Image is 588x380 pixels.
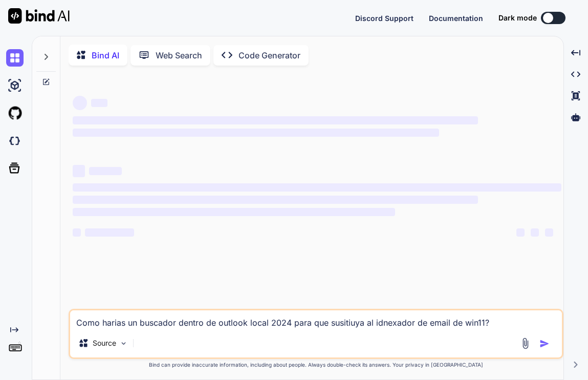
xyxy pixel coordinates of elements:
[92,49,119,61] p: Bind AI
[429,14,483,23] span: Documentation
[73,165,85,177] span: ‌
[85,228,134,237] span: ‌
[545,228,553,237] span: ‌
[429,13,483,24] button: Documentation
[73,228,81,237] span: ‌
[6,77,24,94] img: ai-studio
[73,129,439,137] span: ‌
[93,338,116,348] p: Source
[238,49,300,61] p: Code Generator
[69,361,563,369] p: Bind can provide inaccurate information, including about people. Always double-check its answers....
[8,8,70,24] img: Bind AI
[73,116,478,124] span: ‌
[355,14,413,23] span: Discord Support
[531,228,539,237] span: ‌
[6,132,24,150] img: darkCloudIdeIcon
[73,196,478,204] span: ‌
[73,183,561,192] span: ‌
[519,337,531,349] img: attachment
[355,13,413,24] button: Discord Support
[6,104,24,122] img: githubLight
[498,13,537,23] span: Dark mode
[156,49,202,61] p: Web Search
[91,99,107,107] span: ‌
[539,339,550,349] img: icon
[89,167,122,175] span: ‌
[516,228,525,237] span: ‌
[70,310,562,329] textarea: Como harias un buscador dentro de outlook local 2024 para que susitiuya al idnexador de email de ...
[73,208,395,216] span: ‌
[6,49,24,67] img: chat
[119,339,128,348] img: Pick Models
[73,96,87,110] span: ‌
